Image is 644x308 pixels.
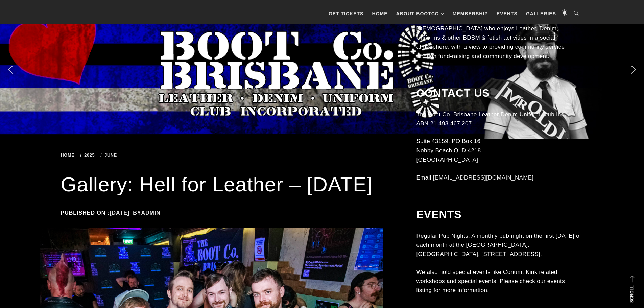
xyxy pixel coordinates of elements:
[61,152,77,158] a: Home
[369,3,391,24] a: Home
[416,15,582,61] p: The Boot Co. provides a forum for anyone identifying as [DEMOGRAPHIC_DATA] who enjoys Leather, De...
[5,64,16,75] img: previous arrow
[61,153,221,158] div: Breadcrumbs
[493,3,521,24] a: Events
[141,210,160,216] a: admin
[449,3,492,24] a: Membership
[416,87,582,99] h2: Contact Us
[393,3,448,24] a: About BootCo
[416,267,582,295] p: We also hold special events like Corium, Kink related workshops and special events. Please check ...
[416,231,582,259] p: Regular Pub Nights: A monthly pub night on the first [DATE] of each month at the [GEOGRAPHIC_DATA...
[80,152,97,158] a: 2025
[100,152,119,158] a: June
[416,208,582,221] h2: Events
[61,171,583,198] h1: Gallery: Hell for Leather – [DATE]
[523,3,559,24] a: Galleries
[133,210,164,216] span: by
[110,210,129,216] a: [DATE]
[629,285,634,303] strong: Scroll
[61,210,133,216] span: Published on :
[628,64,639,75] img: next arrow
[325,3,367,24] a: GET TICKETS
[416,137,582,164] p: Suite 43159, PO Box 16 Nobby Beach QLD 4218 [GEOGRAPHIC_DATA]
[416,110,582,128] p: The Boot Co. Brisbane Leather Denim Uniform Club Inc ABN 21 493 467 207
